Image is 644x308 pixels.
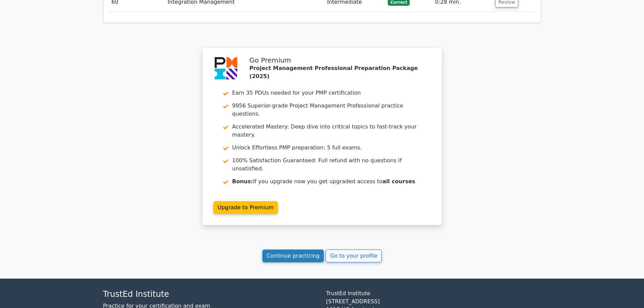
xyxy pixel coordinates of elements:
a: Go to your profile [326,250,382,262]
h4: TrustEd Institute [103,289,318,299]
a: Continue practicing [262,250,324,262]
a: Upgrade to Premium [213,201,278,214]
